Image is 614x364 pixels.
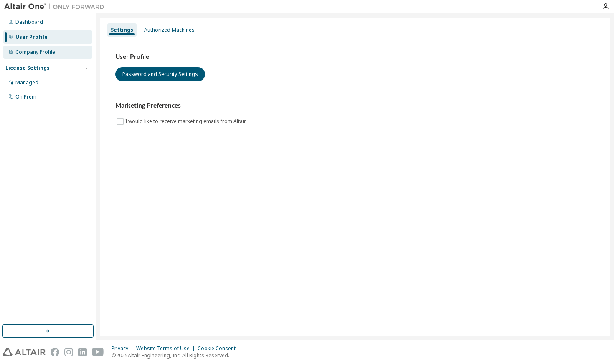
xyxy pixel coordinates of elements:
img: altair_logo.svg [3,348,46,356]
div: Managed [15,79,38,86]
div: Website Terms of Use [136,345,198,352]
div: Company Profile [15,49,55,56]
button: Password and Security Settings [115,67,205,81]
img: youtube.svg [92,348,104,356]
img: Altair One [4,3,109,11]
h3: Marketing Preferences [115,101,595,110]
div: License Settings [5,65,50,71]
div: User Profile [15,34,48,40]
div: On Prem [15,94,36,100]
label: I would like to receive marketing emails from Altair [125,116,248,126]
div: Authorized Machines [144,27,195,33]
div: Dashboard [15,19,43,25]
div: Settings [111,27,133,33]
div: Privacy [112,345,136,352]
div: Cookie Consent [198,345,241,352]
img: facebook.svg [51,348,59,356]
img: linkedin.svg [78,348,87,356]
h3: User Profile [115,53,595,61]
img: instagram.svg [64,348,73,356]
p: © 2025 Altair Engineering, Inc. All Rights Reserved. [112,352,241,359]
